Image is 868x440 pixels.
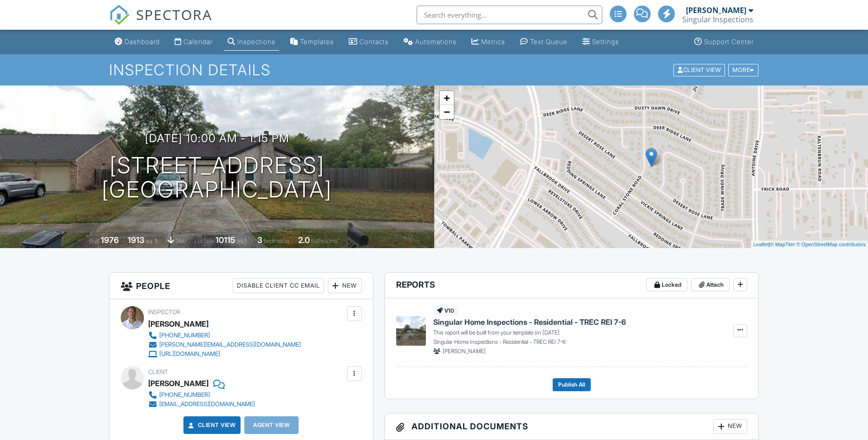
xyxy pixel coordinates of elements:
a: Client View [187,420,236,430]
span: Client [148,368,168,375]
span: Built [89,237,99,244]
div: [PERSON_NAME] [148,317,209,331]
h3: People [110,273,373,299]
div: New [713,419,747,434]
span: Inspector [148,309,180,315]
span: bathrooms [311,237,338,244]
div: 1976 [101,235,119,245]
div: Client View [673,64,725,76]
a: Client View [672,66,727,73]
a: [EMAIL_ADDRESS][DOMAIN_NAME] [148,400,255,409]
a: [PHONE_NUMBER] [148,390,255,400]
div: [PERSON_NAME] [686,6,746,15]
div: More [728,64,758,76]
div: [PHONE_NUMBER] [159,332,210,339]
span: sq.ft. [237,237,248,244]
div: Calendar [183,38,213,46]
div: [URL][DOMAIN_NAME] [159,350,220,358]
a: Templates [287,33,338,51]
a: [URL][DOMAIN_NAME] [148,349,301,359]
span: Lot Size [195,237,214,244]
div: Metrics [481,38,505,46]
div: [PERSON_NAME][EMAIL_ADDRESS][DOMAIN_NAME] [159,341,301,348]
div: 2.0 [298,235,310,245]
div: Disable Client CC Email [233,278,324,293]
a: Settings [579,33,623,51]
div: [PERSON_NAME] [148,376,209,390]
h3: Additional Documents [385,414,759,440]
a: © MapTiler [770,242,795,247]
div: Support Center [704,38,754,46]
input: Search everything... [417,6,602,24]
a: Calendar [171,33,216,51]
div: Dashboard [124,38,160,46]
div: New [328,278,362,293]
div: Contacts [359,38,389,46]
a: Contacts [345,33,392,51]
div: Singular Inspections [682,15,753,24]
div: 3 [257,235,262,245]
img: The Best Home Inspection Software - Spectora [109,5,130,25]
a: Support Center [691,33,757,51]
div: Inspections [237,38,275,46]
a: Dashboard [111,33,163,51]
span: SPECTORA [136,5,212,24]
a: SPECTORA [109,13,212,32]
a: [PHONE_NUMBER] [148,331,301,340]
a: Automations (Advanced) [400,33,460,51]
span: bedrooms [264,237,289,244]
h3: [DATE] 10:00 am - 1:15 pm [145,132,289,144]
a: Inspections [224,33,279,51]
div: 10115 [215,235,235,245]
a: Leaflet [753,242,769,247]
div: Templates [300,38,334,46]
a: © OpenStreetMap contributors [796,242,866,247]
div: Automations [415,38,457,46]
a: Text Queue [516,33,571,51]
a: Zoom out [440,105,454,119]
a: Zoom in [440,91,454,105]
div: [EMAIL_ADDRESS][DOMAIN_NAME] [159,401,255,408]
div: | [751,241,868,249]
a: Metrics [468,33,509,51]
div: Settings [592,38,619,46]
div: Text Queue [530,38,568,46]
div: [PHONE_NUMBER] [159,391,210,399]
h1: Inspection Details [109,62,759,78]
div: 1913 [128,235,144,245]
h1: [STREET_ADDRESS] [GEOGRAPHIC_DATA] [102,153,332,203]
span: slab [176,237,186,244]
span: sq. ft. [146,237,159,244]
a: [PERSON_NAME][EMAIL_ADDRESS][DOMAIN_NAME] [148,340,301,349]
